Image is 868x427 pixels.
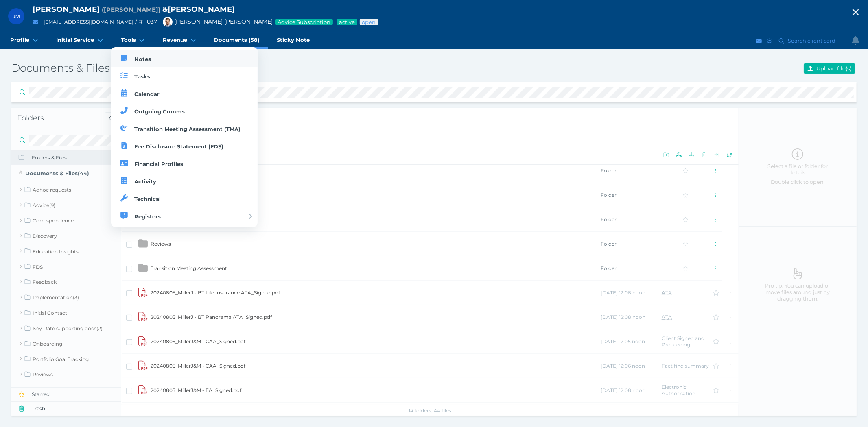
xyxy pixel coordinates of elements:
[11,387,121,401] button: Starred
[150,159,600,183] td: Key Date supporting docs(2)
[11,367,121,382] a: Reviews
[11,213,121,228] a: Correspondence
[111,102,258,120] a: Outgoing Comms
[11,382,121,397] a: Transition Meeting Assessment
[712,150,722,160] button: Move
[111,207,258,224] a: Registers
[111,120,258,137] a: Transition Meeting Assessment (TMA)
[661,403,710,427] td: Risk Profile
[601,387,645,393] span: [DATE] 12:08 noon
[134,178,156,185] span: Activity
[134,73,150,80] span: Tasks
[756,163,839,176] span: Select a file or folder for details.
[150,256,600,281] td: Transition Meeting Assessment
[151,265,227,271] span: Transition Meeting Assessment
[154,33,206,49] a: Revenue
[214,37,260,44] span: Documents (58)
[13,13,20,20] span: JM
[17,113,101,123] h4: Folders
[134,143,223,150] span: Fee Disclosure Statement (FDS)
[804,63,855,74] button: Upload file(s)
[775,36,840,46] button: Search client card
[2,33,48,49] a: Profile
[121,37,136,44] span: Tools
[135,18,157,25] span: / # 11037
[102,6,160,13] span: Preferred name
[150,354,600,378] td: 20240805_MillerJ&M - CAA_Signed.pdf
[662,314,672,320] abbr: Information Release Authority
[601,314,645,320] span: [DATE] 12:08 noon
[11,165,121,182] a: Documents & Files(44)
[134,108,185,115] span: Outgoing Comms
[111,85,258,102] a: Calendar
[111,137,258,155] a: Fee Disclosure Statement (FDS)
[163,37,187,44] span: Revenue
[150,378,600,403] td: 20240805_MillerJ&M - EA_Signed.pdf
[150,281,600,305] td: 20240805_MillerJ - BT Life Insurance ATA_Signed.pdf
[815,65,855,72] span: Upload file(s)
[127,129,736,145] h2: Documents & Files
[150,403,600,427] td: 20240805_MillerJ&M - RPQ_Signed.pdf
[111,190,258,207] a: Technical
[111,50,258,67] a: Notes
[600,159,661,183] td: Folder
[11,259,121,274] a: FDS
[134,161,183,167] span: Financial Profiles
[11,401,121,416] button: Trash
[755,36,763,46] button: Email
[661,150,671,160] button: Create folder
[662,290,672,296] abbr: Information Release Authority
[56,37,94,44] span: Initial Service
[409,407,451,414] span: 14 folders, 44 files
[11,197,121,213] a: Advice(9)
[11,274,121,290] a: Feedback
[601,363,645,369] span: [DATE] 12:06 noon
[150,305,600,329] td: 20240805_MillerJ - BT Panorama ATA_Signed.pdf
[11,182,121,198] a: Adhoc requests
[11,244,121,259] a: Education Insights
[674,150,684,160] button: Upload one or more files
[134,56,151,62] span: Notes
[111,172,258,190] a: Activity
[786,37,839,44] span: Search client card
[724,150,735,160] button: Reload the list of files from server
[11,150,121,165] button: Folders & Files
[11,290,121,305] a: Implementation(3)
[600,183,661,207] td: Folder
[10,37,29,44] span: Profile
[150,232,600,256] td: Reviews
[661,281,710,305] td: ATA
[600,256,661,281] td: Folder
[162,4,235,14] span: & [PERSON_NAME]
[32,391,121,398] span: Starred
[134,126,241,132] span: Transition Meeting Assessment (TMA)
[661,378,710,403] td: Electronic Authorisation
[601,338,645,344] span: [DATE] 12:05 noon
[661,329,710,354] td: Client Signed and Proceeding
[339,19,356,25] span: Service package status: Active service agreement in place
[163,17,173,27] img: Brad Bond
[361,19,376,25] span: Advice status: Review not yet booked in
[32,155,121,161] span: Folders & Files
[766,36,774,46] button: SMS
[600,232,661,256] td: Folder
[31,17,41,27] button: Email
[8,8,24,24] div: Jeffery Miller
[11,61,575,75] h3: Documents & Files
[33,4,100,14] span: [PERSON_NAME]
[687,150,697,160] button: Download selected files
[150,329,600,354] td: 20240805_MillerJ&M - CAA_Signed.pdf
[756,179,839,185] span: Double click to open.
[661,305,710,329] td: ATA
[11,336,121,351] a: Onboarding
[44,19,133,25] a: [EMAIL_ADDRESS][DOMAIN_NAME]
[111,155,258,172] a: Financial Profiles
[48,33,112,49] a: Initial Service
[11,320,121,336] a: Key Date supporting docs(2)
[601,290,645,296] span: [DATE] 12:08 noon
[756,283,839,303] span: Pro tip: You can upload or move files around just by dragging them.
[151,241,171,247] span: Reviews
[600,207,661,232] td: Folder
[11,228,121,244] a: Discovery
[277,19,331,25] span: Advice Subscription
